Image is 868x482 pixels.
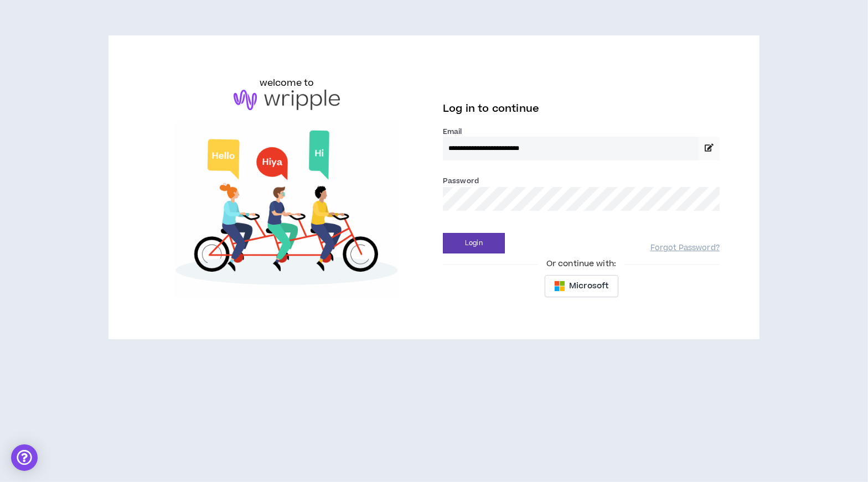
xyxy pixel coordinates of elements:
span: Log in to continue [443,102,539,116]
button: Login [443,233,505,253]
h6: welcome to [260,76,314,90]
img: logo-brand.png [234,90,340,111]
label: Password [443,176,479,186]
img: Welcome to Wripple [148,121,425,298]
div: Open Intercom Messenger [11,444,38,471]
a: Forgot Password? [650,243,720,253]
span: Microsoft [570,280,609,292]
span: Or continue with: [539,258,624,270]
button: Microsoft [545,275,618,297]
label: Email [443,127,720,137]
